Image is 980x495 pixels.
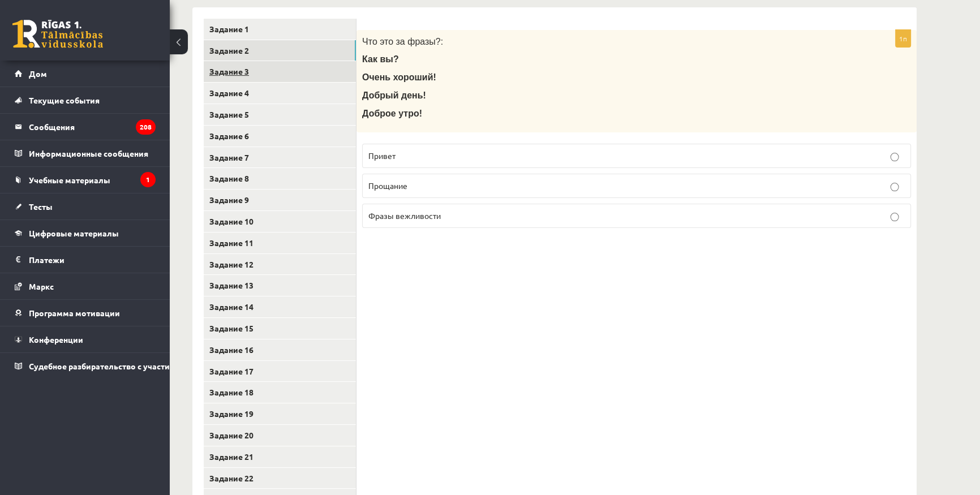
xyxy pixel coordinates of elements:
a: Задание 17 [204,361,356,382]
a: Программа мотивации [15,300,156,326]
font: Задание 4 [209,88,249,98]
font: Задание 2 [209,45,249,55]
a: Задание 8 [204,168,356,189]
font: Конференции [29,334,83,345]
font: Сообщения [29,122,75,132]
font: Задание 17 [209,366,253,376]
font: Платежи [29,255,65,265]
a: Цифровые материалы [15,220,156,246]
a: Задание 2 [204,40,356,61]
a: Задание 9 [204,190,356,210]
a: Задание 20 [204,425,356,446]
font: Задание 7 [209,152,249,162]
font: Задание 18 [209,387,253,397]
a: Задание 14 [204,296,356,317]
font: Задание 14 [209,302,253,312]
font: Задание 21 [209,451,253,462]
a: Задание 10 [204,211,356,232]
a: Задание 1 [204,19,356,40]
font: Привет [368,150,396,161]
font: Тесты [29,201,53,212]
a: Задание 19 [204,403,356,424]
font: Задание 8 [209,173,249,183]
font: Задание 10 [209,216,253,226]
font: Задание 12 [209,259,253,269]
a: Дом [15,61,156,87]
a: Задание 11 [204,233,356,253]
font: Дом [29,68,47,79]
font: 1п [899,34,907,43]
font: Задание 3 [209,66,249,76]
font: Фразы вежливости [368,210,441,221]
input: Привет [890,153,899,162]
a: Задание 3 [204,61,356,82]
font: Задание 9 [209,195,249,205]
font: Задание 16 [209,345,253,355]
font: 1 [146,175,150,184]
a: Задание 21 [204,446,356,467]
font: Судебное разбирательство с участием [PERSON_NAME] [29,361,247,371]
a: Задание 7 [204,147,356,168]
font: Задание 22 [209,473,253,483]
font: Задание 13 [209,280,253,290]
a: Задание 4 [204,83,356,104]
font: Информационные сообщения [29,148,148,158]
a: Задание 6 [204,126,356,147]
a: Рижская 1-я средняя школа заочного обучения [12,20,103,48]
a: Задание 12 [204,254,356,275]
font: Добрый день! [362,91,426,100]
font: Что это за фразы?: [362,37,443,46]
a: Информационные сообщения1 [15,140,156,166]
a: Сообщения208 [15,114,156,140]
a: Задание 22 [204,468,356,489]
font: Учебные материалы [29,175,110,185]
font: Очень хороший! [362,72,436,82]
a: Задание 5 [204,104,356,125]
font: Задание 1 [209,24,249,34]
font: Задание 6 [209,131,249,141]
font: Доброе утро! [362,109,422,118]
font: Как вы? [362,54,399,64]
font: Программа мотивации [29,308,120,318]
font: Задание 20 [209,430,253,440]
a: Учебные материалы [15,167,156,193]
font: 208 [140,122,152,131]
a: Маркс [15,273,156,299]
a: Задание 16 [204,339,356,360]
font: Задание 5 [209,109,249,119]
font: Маркс [29,281,54,291]
font: Задание 15 [209,323,253,333]
a: Конференции [15,326,156,352]
a: Задание 18 [204,382,356,403]
font: Текущие события [29,95,100,105]
input: Прощание [890,183,899,192]
font: Прощание [368,180,407,191]
font: Цифровые материалы [29,228,119,238]
a: Судебное разбирательство с участием [PERSON_NAME] [15,353,156,379]
a: Задание 15 [204,318,356,339]
font: Задание 19 [209,408,253,419]
font: Задание 11 [209,238,253,248]
a: Тесты [15,193,156,219]
a: Текущие события [15,87,156,113]
input: Фразы вежливости [890,213,899,222]
a: Платежи [15,247,156,273]
a: Задание 13 [204,275,356,296]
